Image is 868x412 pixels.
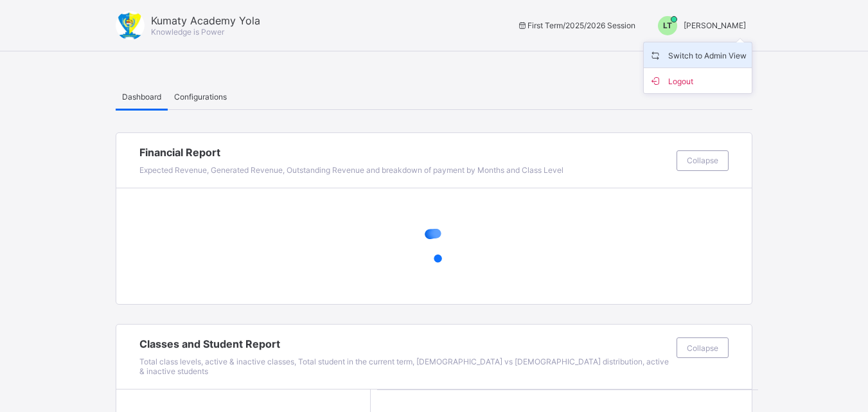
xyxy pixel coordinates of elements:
span: LT [663,21,672,30]
span: Financial Report [139,146,670,159]
span: Total class levels, active & inactive classes, Total student in the current term, [DEMOGRAPHIC_DA... [139,357,669,376]
span: Configurations [174,92,227,102]
span: Switch to Admin View [649,48,747,62]
span: Knowledge is Power [151,27,224,37]
span: Kumaty Academy Yola [151,14,260,27]
span: [PERSON_NAME] [684,21,746,30]
span: Expected Revenue, Generated Revenue, Outstanding Revenue and breakdown of payment by Months and C... [139,165,563,175]
span: Dashboard [122,92,161,102]
span: Collapse [687,156,718,165]
li: dropdown-list-item-buttom-1 [644,68,752,93]
span: Collapse [687,343,718,353]
span: Logout [649,73,747,88]
span: session/term information [517,21,635,30]
li: dropdown-list-item-name-0 [644,42,752,68]
span: Classes and Student Report [139,337,670,350]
